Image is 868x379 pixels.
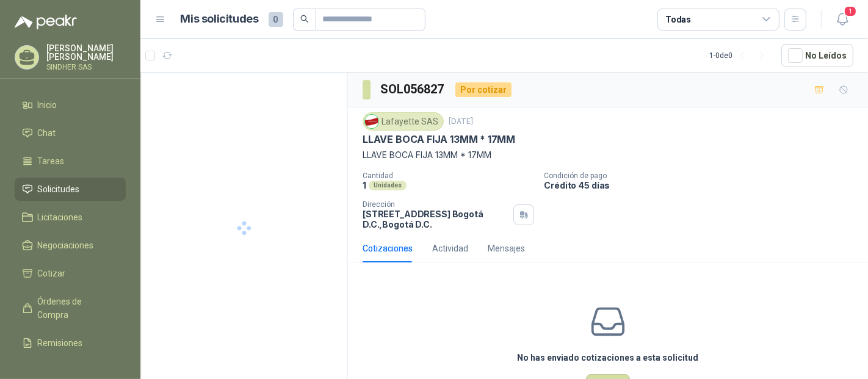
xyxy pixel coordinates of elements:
[38,211,83,224] span: Licitaciones
[181,10,259,28] h1: Mis solicitudes
[363,242,413,255] div: Cotizaciones
[269,12,283,27] span: 0
[488,242,525,255] div: Mensajes
[38,126,56,140] span: Chat
[46,44,126,61] p: [PERSON_NAME] [PERSON_NAME]
[365,115,378,128] img: Company Logo
[831,9,853,31] button: 1
[363,171,534,180] p: Cantidad
[544,180,863,190] p: Crédito 45 días
[38,295,114,322] span: Órdenes de Compra
[432,242,468,255] div: Actividad
[844,5,857,17] span: 1
[15,234,126,257] a: Negociaciones
[15,93,126,117] a: Inicio
[518,351,699,364] h3: No has enviado cotizaciones a esta solicitud
[15,290,126,327] a: Órdenes de Compra
[455,82,512,97] div: Por cotizar
[363,133,515,146] p: LLAVE BOCA FIJA 13MM * 17MM
[15,206,126,229] a: Licitaciones
[38,98,57,112] span: Inicio
[363,209,508,229] p: [STREET_ADDRESS] Bogotá D.C. , Bogotá D.C.
[449,116,473,128] p: [DATE]
[15,150,126,173] a: Tareas
[300,15,309,23] span: search
[363,148,853,162] p: LLAVE BOCA FIJA 13MM * 17MM
[15,178,126,201] a: Solicitudes
[15,331,126,355] a: Remisiones
[38,267,66,280] span: Cotizar
[544,171,863,180] p: Condición de pago
[380,80,446,99] h3: SOL056827
[15,15,77,29] img: Logo peakr
[46,63,126,71] p: SINDHER SAS
[15,262,126,285] a: Cotizar
[369,181,407,190] div: Unidades
[709,46,772,65] div: 1 - 0 de 0
[363,180,366,190] p: 1
[38,239,94,252] span: Negociaciones
[363,200,508,209] p: Dirección
[15,121,126,145] a: Chat
[38,182,80,196] span: Solicitudes
[38,336,83,350] span: Remisiones
[665,13,691,26] div: Todas
[38,154,65,168] span: Tareas
[781,44,853,67] button: No Leídos
[363,112,444,131] div: Lafayette SAS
